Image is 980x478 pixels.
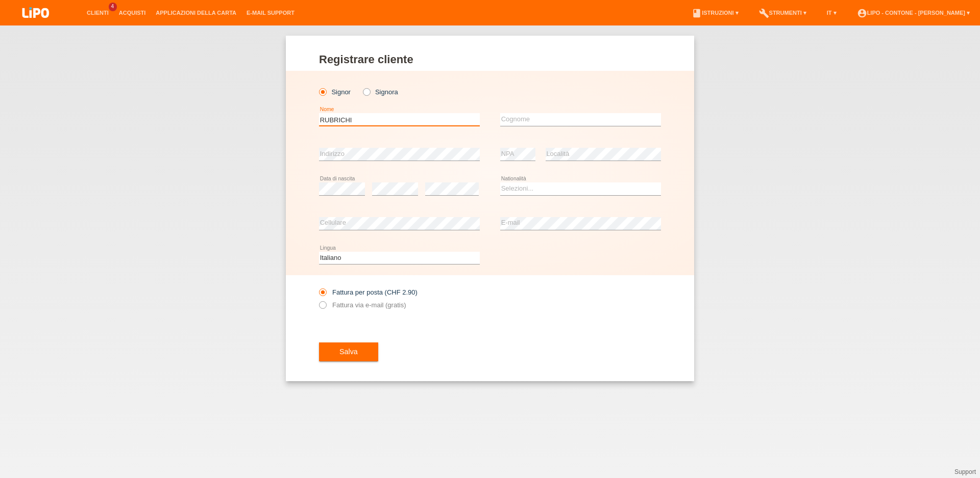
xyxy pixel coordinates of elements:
[319,88,351,96] label: Signor
[759,8,769,18] i: build
[852,10,975,16] a: account_circleLIPO - Contone - [PERSON_NAME] ▾
[857,8,867,18] i: account_circle
[319,301,406,309] label: Fattura via e-mail (gratis)
[319,301,326,314] input: Fattura via e-mail (gratis)
[363,88,370,95] input: Signora
[954,468,976,475] a: Support
[241,10,300,16] a: E-mail Support
[109,3,117,11] span: 4
[10,21,61,29] a: LIPO pay
[363,88,398,96] label: Signora
[339,348,358,356] span: Salva
[687,10,743,16] a: bookIstruzioni ▾
[151,10,241,16] a: Applicazioni della carta
[822,10,842,16] a: IT ▾
[319,288,326,301] input: Fattura per posta (CHF 2.90)
[754,10,812,16] a: buildStrumenti ▾
[319,88,326,95] input: Signor
[82,10,114,16] a: Clienti
[692,8,702,18] i: book
[319,288,418,296] label: Fattura per posta (CHF 2.90)
[114,10,151,16] a: Acquisti
[319,342,378,362] button: Salva
[319,53,661,66] h1: Registrare cliente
